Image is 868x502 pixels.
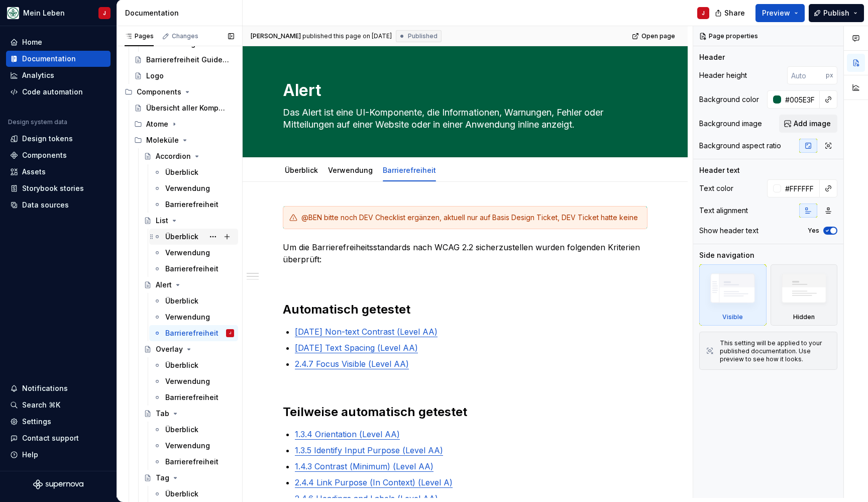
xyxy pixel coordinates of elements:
a: Alert [140,277,238,293]
a: Barrierefreiheit Guidelines [130,52,238,68]
a: Tab [140,406,238,422]
div: Overlay [156,344,183,354]
div: Home [22,37,42,47]
div: Atome [130,116,238,132]
a: Documentation [6,51,111,67]
input: Auto [787,66,826,84]
div: Logo [146,71,164,81]
strong: Teilweise automatisch getestet [283,405,467,419]
a: Settings [6,414,111,430]
div: List [156,216,168,226]
div: Visible [722,313,743,321]
a: BarrierefreiheitJ [149,325,238,341]
div: Moleküle [146,135,179,145]
button: Notifications [6,380,111,396]
button: Share [710,4,751,22]
div: Überblick [165,489,198,499]
div: Components [22,150,67,160]
div: Visible [699,264,767,326]
a: Assets [6,164,111,180]
div: Überblick [165,425,198,435]
div: Verwendung [165,248,210,258]
div: Barrierefreiheit [165,392,219,403]
div: Barrierefreiheit [379,159,440,180]
span: Share [724,8,745,18]
a: Verwendung [149,373,238,389]
div: Verwendung [165,183,210,193]
div: Überblick [165,167,198,177]
div: Text color [699,183,733,193]
a: Verwendung [149,438,238,454]
a: 1.3.5 Identify Input Purpose (Level AA) [295,445,443,455]
a: Überblick [149,164,238,180]
a: Barrierefreiheit [149,261,238,277]
div: Header [699,52,725,62]
a: Code automation [6,84,111,100]
a: Überblick [149,229,238,245]
div: Atome [146,119,168,129]
div: Überblick [281,159,322,180]
div: Background image [699,119,762,129]
div: Contact support [22,433,79,443]
div: J [229,328,231,338]
a: Design tokens [6,131,111,147]
a: Überblick [149,422,238,438]
a: [DATE] Text Spacing (Level AA) [295,343,418,353]
a: Logo [130,68,238,84]
div: Components [121,84,238,100]
div: Barrierefreiheit [165,199,219,210]
span: Open page [641,32,675,40]
div: published this page on [DATE] [302,32,392,40]
div: Header text [699,165,740,175]
button: Add image [779,115,837,133]
div: Changes [172,32,198,40]
a: Überblick [285,166,318,174]
a: Components [6,147,111,163]
textarea: Alert [281,78,645,103]
a: Verwendung [149,245,238,261]
div: Hidden [793,313,815,321]
div: Barrierefreiheit [165,264,219,274]
button: Mein LebenJ [2,2,115,24]
a: Barrierefreiheit [149,196,238,213]
div: Design system data [8,118,67,126]
img: df5db9ef-aba0-4771-bf51-9763b7497661.png [7,7,19,19]
div: Search ⌘K [22,400,60,410]
div: Design tokens [22,134,73,144]
a: 2.4.7 Focus Visible (Level AA) [295,359,409,369]
div: J [103,9,106,17]
div: Moleküle [130,132,238,148]
a: Überblick [149,293,238,309]
input: Auto [781,90,820,109]
div: Assets [22,167,46,177]
div: This setting will be applied to your published documentation. Use preview to see how it looks. [720,339,831,363]
div: Components [137,87,181,97]
a: Analytics [6,67,111,83]
div: Mein Leben [23,8,65,18]
span: Add image [794,119,831,129]
div: Barrierefreiheit Guidelines [146,55,229,65]
div: Überblick [165,232,198,242]
a: Verwendung [149,180,238,196]
a: 2.4.4 Link Purpose (In Context) (Level A) [295,477,453,487]
a: [DATE] Non-text Contrast (Level AA) [295,327,438,337]
a: Home [6,34,111,50]
button: Search ⌘K [6,397,111,413]
button: Preview [755,4,805,22]
div: Header height [699,70,747,80]
button: Help [6,447,111,463]
div: Data sources [22,200,69,210]
div: Text alignment [699,206,748,216]
button: Publish [809,4,864,22]
span: Publish [823,8,849,18]
a: Überblick [149,486,238,502]
div: Notifications [22,383,68,393]
div: Documentation [22,54,76,64]
a: Übersicht aller Komponenten [130,100,238,116]
div: Barrierefreiheit [165,457,219,467]
a: Barrierefreiheit [383,166,436,174]
div: Background color [699,94,759,105]
div: Überblick [165,296,198,306]
a: Überblick [149,357,238,373]
div: Hidden [771,264,838,326]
